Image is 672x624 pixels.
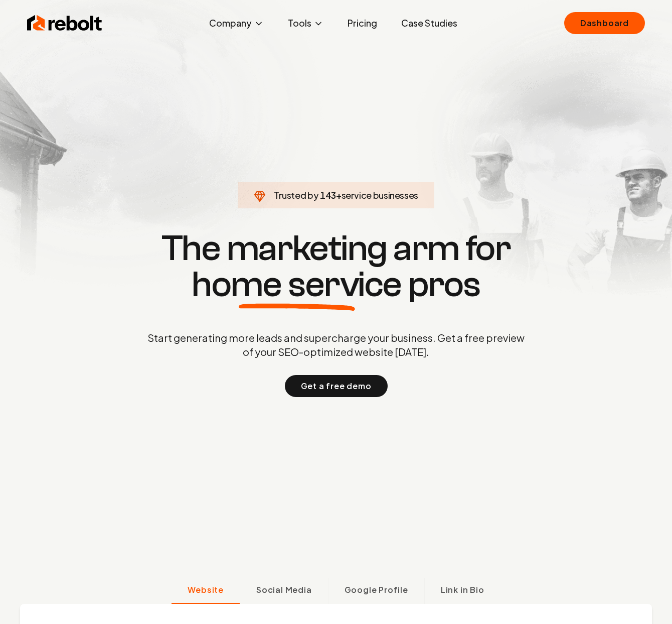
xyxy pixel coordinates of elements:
button: Website [172,578,240,604]
span: Social Media [256,584,312,596]
span: 143 [320,188,336,202]
button: Social Media [240,578,328,604]
span: Trusted by [274,189,318,201]
span: Google Profile [345,584,408,596]
span: + [336,189,342,201]
button: Tools [280,13,331,33]
span: service businesses [342,189,419,201]
img: Rebolt Logo [27,13,102,33]
span: home service [192,267,402,303]
button: Company [201,13,272,33]
a: Pricing [340,13,385,33]
a: Dashboard [564,12,645,34]
a: Case Studies [393,13,465,33]
button: Link in Bio [424,578,500,604]
p: Start generating more leads and supercharge your business. Get a free preview of your SEO-optimiz... [145,331,527,359]
span: Website [188,584,224,596]
button: Get a free demo [285,375,388,397]
h1: The marketing arm for pros [95,230,577,303]
span: Link in Bio [441,584,484,596]
button: Google Profile [328,578,424,604]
